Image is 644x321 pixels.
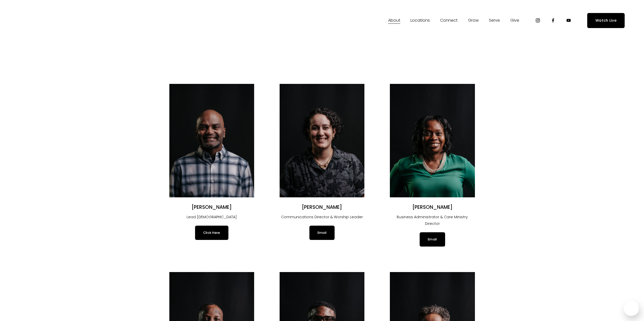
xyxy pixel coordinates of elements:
[309,226,335,240] a: Email
[390,214,475,227] p: Business Administrator & Care Ministry Director
[566,18,571,23] a: YouTube
[551,18,556,23] a: Facebook
[468,16,479,24] a: folder dropdown
[390,204,475,211] h2: [PERSON_NAME]
[19,15,90,25] img: Fellowship Memphis
[420,232,445,247] a: Email
[510,17,519,24] span: Give
[388,17,400,24] span: About
[280,84,364,197] img: Angélica Smith
[440,16,458,24] a: folder dropdown
[410,17,430,24] span: Locations
[587,13,625,28] a: Watch Live
[468,17,479,24] span: Grow
[388,16,400,24] a: folder dropdown
[489,17,500,24] span: Serve
[510,16,519,24] a: folder dropdown
[280,204,364,211] h2: [PERSON_NAME]
[489,16,500,24] a: folder dropdown
[169,204,254,211] h2: [PERSON_NAME]
[440,17,458,24] span: Connect
[280,214,364,221] p: Communications Director & Worship Leader
[195,226,228,240] a: Click Here
[169,214,254,221] p: Lead [DEMOGRAPHIC_DATA]
[410,16,430,24] a: folder dropdown
[535,18,540,23] a: Instagram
